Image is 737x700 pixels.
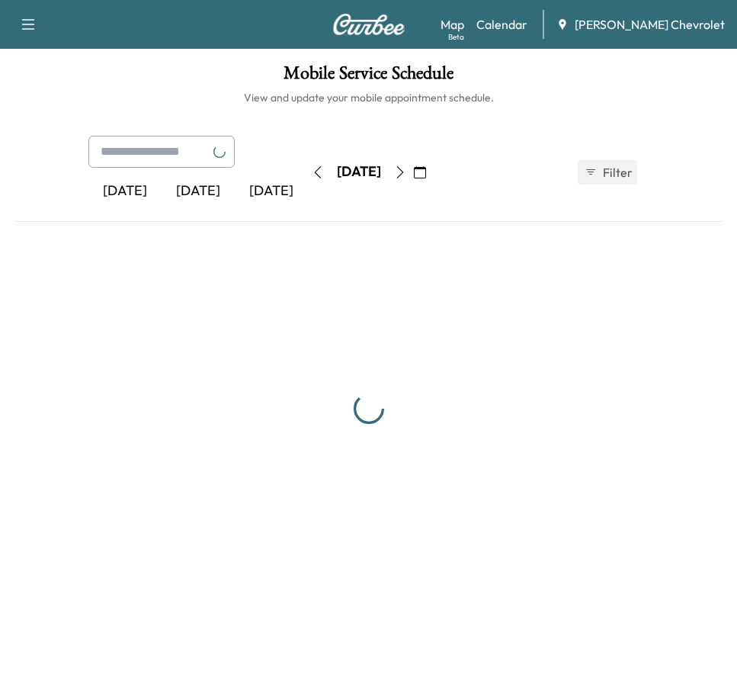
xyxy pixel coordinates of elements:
h6: View and update your mobile appointment schedule. [15,90,722,105]
img: Curbee Logo [332,14,405,35]
div: [DATE] [235,174,308,209]
span: Filter [603,163,630,181]
span: [PERSON_NAME] Chevrolet [575,15,725,34]
a: MapBeta [441,15,464,34]
div: [DATE] [162,174,235,209]
h1: Mobile Service Schedule [15,64,722,90]
button: Filter [578,160,637,185]
a: Calendar [476,15,527,34]
div: [DATE] [337,162,381,181]
div: [DATE] [88,174,162,209]
div: Beta [448,31,464,43]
